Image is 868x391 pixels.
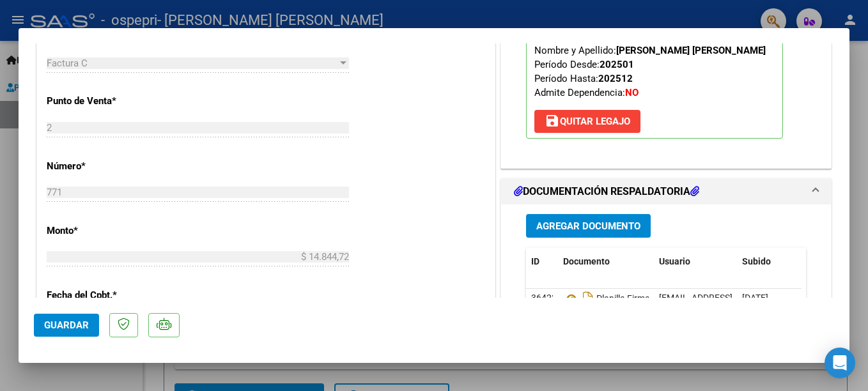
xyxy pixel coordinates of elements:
span: Usuario [659,256,690,266]
datatable-header-cell: Acción [801,248,865,275]
button: Quitar Legajo [534,110,640,133]
p: Número [47,159,178,174]
span: 36423 [531,293,557,303]
span: [DATE] [742,293,768,303]
button: Agregar Documento [526,214,651,238]
p: Punto de Venta [47,94,178,109]
span: ID [531,256,539,266]
span: CUIL: Nombre y Apellido: Período Desde: Período Hasta: Admite Dependencia: [534,31,766,98]
span: Quitar Legajo [545,116,630,127]
span: Factura C [47,57,88,69]
button: Guardar [34,314,99,337]
mat-expansion-panel-header: DOCUMENTACIÓN RESPALDATORIA [501,179,831,204]
h1: DOCUMENTACIÓN RESPALDATORIA [514,184,699,199]
span: Agregar Documento [536,220,640,232]
span: Subido [742,256,771,266]
strong: 202501 [600,59,634,70]
datatable-header-cell: Documento [558,248,654,275]
datatable-header-cell: ID [526,248,558,275]
mat-icon: save [545,113,560,128]
p: Fecha del Cpbt. [47,288,178,303]
span: Documento [563,256,610,266]
span: Planilla Firmas A [563,293,662,303]
p: Monto [47,224,178,238]
strong: NO [625,87,639,98]
datatable-header-cell: Usuario [654,248,737,275]
strong: 202512 [598,73,633,84]
span: Guardar [44,319,89,331]
div: Open Intercom Messenger [825,348,855,378]
strong: [PERSON_NAME] [PERSON_NAME] [616,45,766,56]
datatable-header-cell: Subido [737,248,801,275]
